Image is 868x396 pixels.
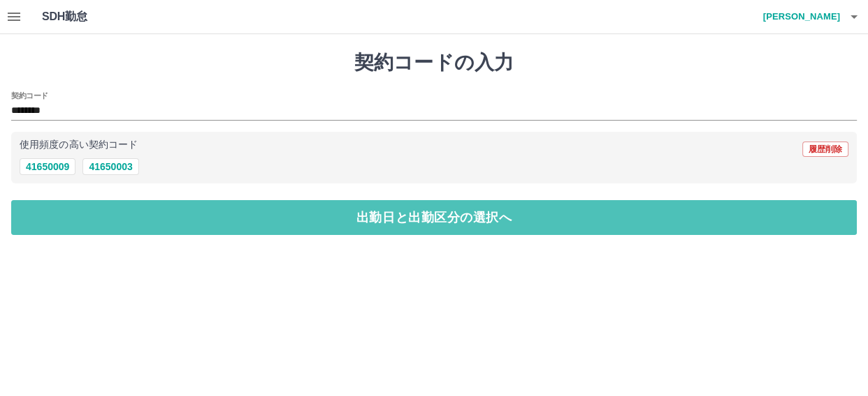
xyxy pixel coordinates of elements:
[20,140,138,150] p: 使用頻度の高い契約コード
[11,90,48,101] h2: 契約コード
[802,142,848,157] button: 履歴削除
[11,51,857,75] h1: 契約コードの入力
[82,158,138,175] button: 41650003
[11,200,857,235] button: 出勤日と出勤区分の選択へ
[20,158,75,175] button: 41650009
